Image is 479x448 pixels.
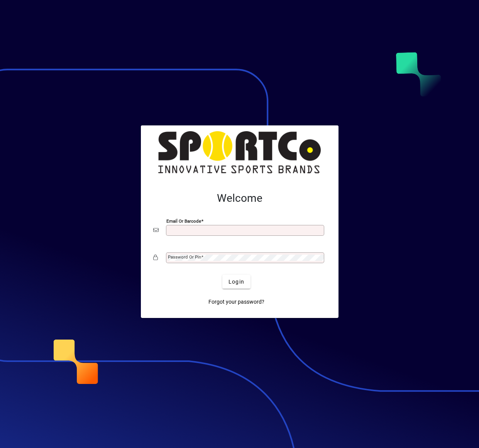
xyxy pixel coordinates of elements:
button: Login [222,275,251,289]
h2: Welcome [153,192,326,205]
span: Forgot your password? [208,298,264,306]
a: Forgot your password? [205,295,267,309]
span: Login [228,278,244,286]
mat-label: Password or Pin [168,254,201,260]
mat-label: Email or Barcode [166,218,201,224]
